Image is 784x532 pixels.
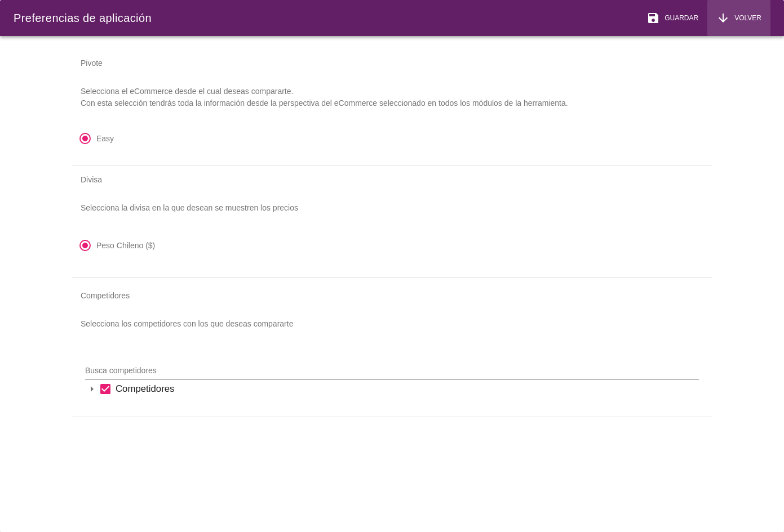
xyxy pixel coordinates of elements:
div: Preferencias de aplicación [14,10,152,26]
label: Competidores [116,382,699,396]
i: save [646,11,660,25]
p: Selecciona la divisa en la que desean se muestren los precios [72,193,712,223]
i: arrow_drop_down [85,382,99,396]
input: Busca competidores [85,361,683,379]
div: Competidores [72,282,712,309]
i: check_box [99,382,112,396]
label: Easy [96,133,114,144]
div: Pivote [72,50,712,77]
span: Guardar [660,13,698,23]
div: Divisa [72,166,712,193]
label: Peso Chileno ($) [96,240,155,251]
span: Volver [730,13,761,23]
p: Selecciona los competidores con los que deseas compararte [72,309,712,339]
p: Selecciona el eCommerce desde el cual deseas compararte. Con esta selección tendrás toda la infor... [72,77,712,118]
i: arrow_downward [716,11,730,25]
